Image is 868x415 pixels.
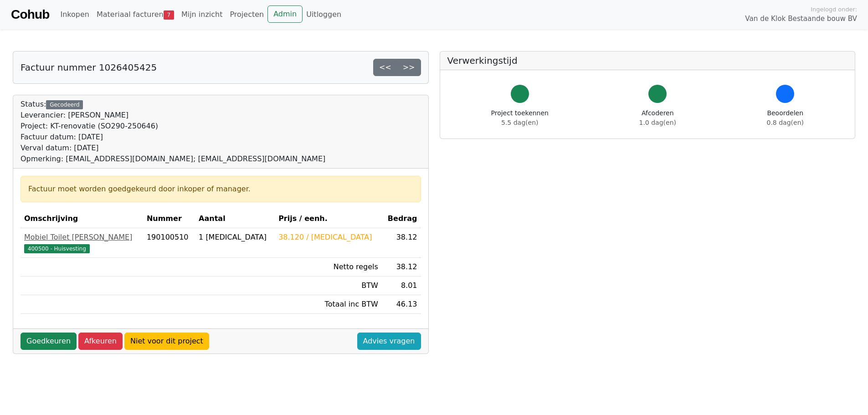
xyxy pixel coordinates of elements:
[275,277,382,295] td: BTW
[811,5,857,14] span: Ingelogd onder:
[639,119,676,126] span: 1.0 dag(en)
[501,119,538,126] span: 5.5 dag(en)
[21,143,325,154] div: Verval datum: [DATE]
[24,232,139,254] a: Mobiel Toilet [PERSON_NAME]400500 - Huisvesting
[275,295,382,314] td: Totaal inc BTW
[382,295,421,314] td: 46.13
[278,232,378,243] div: 38.120 / [MEDICAL_DATA]
[382,228,421,258] td: 38.12
[275,210,382,228] th: Prijs / eenh.
[382,258,421,277] td: 38.12
[21,110,325,121] div: Leverancier: [PERSON_NAME]
[199,232,271,243] div: 1 [MEDICAL_DATA]
[767,108,804,128] div: Beoordelen
[275,258,382,277] td: Netto regels
[24,232,139,243] div: Mobiel Toilet [PERSON_NAME]
[267,5,303,23] a: Admin
[21,121,325,132] div: Project: KT-renovatie (SO290-250646)
[357,333,421,350] a: Advies vragen
[124,333,209,350] a: Niet voor dit project
[21,99,325,164] div: Status:
[447,55,848,66] h5: Verwerkingstijd
[46,100,83,109] div: Gecodeerd
[56,5,92,24] a: Inkopen
[28,184,413,195] div: Factuur moet worden goedgekeurd door inkoper of manager.
[24,244,90,253] span: 400500 - Huisvesting
[78,333,123,350] a: Afkeuren
[11,4,49,26] a: Cohub
[143,210,195,228] th: Nummer
[382,210,421,228] th: Bedrag
[491,108,549,128] div: Project toekennen
[178,5,226,24] a: Mijn inzicht
[373,59,397,76] a: <<
[93,5,178,24] a: Materiaal facturen7
[21,154,325,164] div: Opmerking: [EMAIL_ADDRESS][DOMAIN_NAME]; [EMAIL_ADDRESS][DOMAIN_NAME]
[767,119,804,126] span: 0.8 dag(en)
[21,333,77,350] a: Goedkeuren
[639,108,676,128] div: Afcoderen
[21,132,325,143] div: Factuur datum: [DATE]
[21,62,157,73] h5: Factuur nummer 1026405425
[143,228,195,258] td: 190100510
[382,277,421,295] td: 8.01
[745,14,857,24] span: Van de Klok Bestaande bouw BV
[164,10,174,20] span: 7
[195,210,275,228] th: Aantal
[21,210,143,228] th: Omschrijving
[397,59,421,76] a: >>
[226,5,267,24] a: Projecten
[303,5,345,24] a: Uitloggen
